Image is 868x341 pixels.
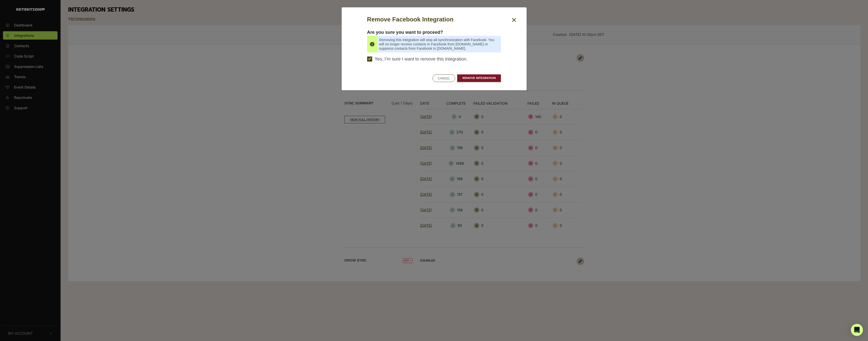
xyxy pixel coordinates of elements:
strong: Are you sure you want to proceed? [367,30,443,35]
button: Close [509,15,519,25]
button: CANCEL [432,74,455,82]
a: REMOVE INTEGRATION [457,74,501,82]
div: Open Intercom Messenger [851,324,863,336]
h5: Remove Facebook Integration [367,15,501,24]
span: Removing this integration will stop all synchronization with Facebook. You will no longer receive... [379,38,496,50]
span: Yes, I’m sure I want to remove this integration. [375,56,468,62]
